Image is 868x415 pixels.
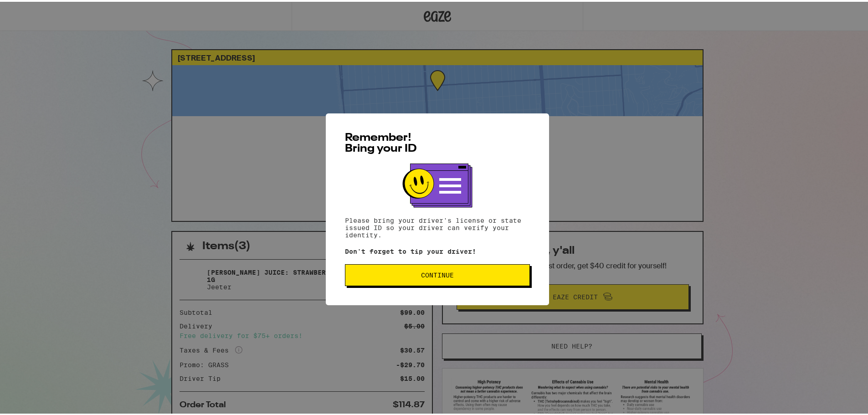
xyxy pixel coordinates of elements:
[345,246,530,253] p: Don't forget to tip your driver!
[345,131,417,153] span: Remember! Bring your ID
[345,215,530,237] p: Please bring your driver's license or state issued ID so your driver can verify your identity.
[5,6,66,14] span: Hi. Need any help?
[421,270,454,277] span: Continue
[345,262,530,284] button: Continue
